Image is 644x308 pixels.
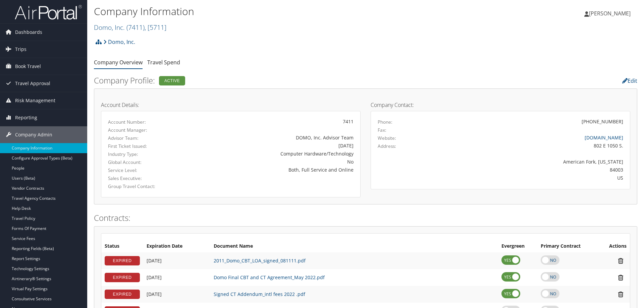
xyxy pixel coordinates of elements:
[147,291,162,297] span: [DATE]
[582,118,623,125] div: [PHONE_NUMBER]
[147,257,162,264] span: [DATE]
[193,166,354,173] div: Both, Full Service and Online
[101,240,143,252] th: Status
[94,4,456,18] h1: Company Information
[214,274,325,281] a: Domo Final CBT and CT Agreement_May 2022.pdf
[108,119,183,125] label: Account Number:
[15,41,26,58] span: Trips
[147,59,180,66] a: Travel Spend
[108,135,183,141] label: Advisor Team:
[210,240,498,252] th: Document Name
[622,77,637,84] a: Edit
[94,59,143,66] a: Company Overview
[442,158,624,165] div: American Fork, [US_STATE]
[193,142,354,149] div: [DATE]
[15,75,50,92] span: Travel Approval
[15,24,42,41] span: Dashboards
[442,142,624,149] div: 802 E 1050 S.
[193,150,354,157] div: Computer Hardware/Technology
[371,102,630,108] h4: Company Contact:
[143,240,210,252] th: Expiration Date
[105,273,140,282] div: EXPIRED
[108,127,183,133] label: Account Manager:
[108,175,183,182] label: Sales Executive:
[147,274,207,281] div: Add/Edit Date
[214,257,306,264] a: 2011_Domo_CBT_LOA_signed_081111.pdf
[498,240,537,252] th: Evergreen
[214,291,305,297] a: Signed CT Addendum_intl fees 2022 .pdf
[101,102,361,108] h4: Account Details:
[108,143,183,149] label: First Ticket Issued:
[108,159,183,166] label: Global Account:
[442,166,624,173] div: 84003
[584,3,637,23] a: [PERSON_NAME]
[94,23,166,32] a: Domo, Inc.
[108,151,183,158] label: Industry Type:
[615,291,627,298] i: Remove Contract
[15,92,55,109] span: Risk Management
[105,256,140,265] div: EXPIRED
[15,109,37,126] span: Reporting
[147,291,207,297] div: Add/Edit Date
[103,35,135,49] a: Domo, Inc.
[193,118,354,125] div: 7411
[615,257,627,264] i: Remove Contract
[378,143,396,149] label: Address:
[193,134,354,141] div: DOMO, Inc. Advisor Team
[108,183,183,190] label: Group Travel Contact:
[537,240,598,252] th: Primary Contract
[94,212,637,224] h2: Contracts:
[378,135,396,141] label: Website:
[193,158,354,165] div: No
[105,290,140,299] div: EXPIRED
[126,23,145,32] span: ( 7411 )
[589,10,631,17] span: [PERSON_NAME]
[147,274,162,281] span: [DATE]
[378,127,386,133] label: Fax:
[442,174,624,181] div: US
[15,58,41,75] span: Book Travel
[15,126,52,143] span: Company Admin
[94,75,453,86] h2: Company Profile:
[378,119,392,125] label: Phone:
[145,23,166,32] span: , [ 5711 ]
[159,76,185,85] div: Active
[615,274,627,281] i: Remove Contract
[585,134,623,141] a: [DOMAIN_NAME]
[108,167,183,174] label: Service Level:
[598,240,630,252] th: Actions
[15,4,82,20] img: airportal-logo.png
[147,258,207,264] div: Add/Edit Date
